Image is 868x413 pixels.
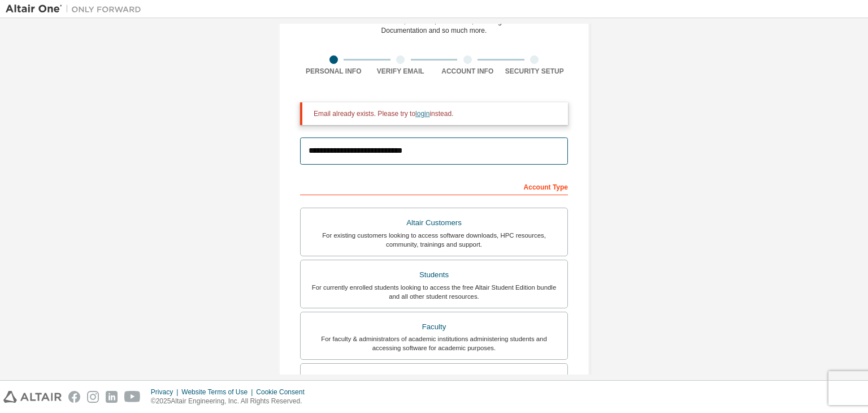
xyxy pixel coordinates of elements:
div: Website Terms of Use [181,388,256,397]
div: Account Info [434,67,501,76]
div: Everyone else [307,371,561,386]
div: Personal Info [300,67,367,76]
img: facebook.svg [68,391,80,403]
img: Altair One [6,3,147,15]
div: Email already exists. Please try to instead. [314,109,559,118]
div: Faculty [307,319,561,335]
img: linkedin.svg [106,391,118,403]
div: Account Type [300,177,568,195]
div: Cookie Consent [256,388,311,397]
div: Security Setup [501,67,568,76]
img: youtube.svg [124,391,141,403]
div: For existing customers looking to access software downloads, HPC resources, community, trainings ... [307,231,561,249]
a: login [415,110,429,118]
img: altair_logo.svg [3,391,62,403]
p: © 2025 Altair Engineering, Inc. All Rights Reserved. [151,397,311,406]
div: Privacy [151,388,181,397]
div: Altair Customers [307,215,561,231]
div: For currently enrolled students looking to access the free Altair Student Edition bundle and all ... [307,283,561,301]
div: Students [307,267,561,283]
div: Verify Email [367,67,435,76]
div: For faculty & administrators of academic institutions administering students and accessing softwa... [307,334,561,352]
img: instagram.svg [87,391,99,403]
div: For Free Trials, Licenses, Downloads, Learning & Documentation and so much more. [360,17,509,35]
